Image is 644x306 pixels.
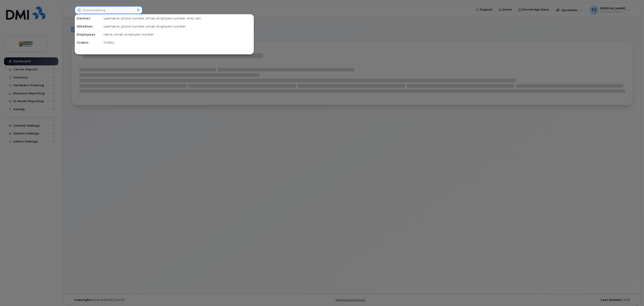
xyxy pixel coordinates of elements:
div: Wirelines [75,22,102,30]
div: username, phone number, email, employee number, imei, sim [102,14,254,22]
div: Devices [75,14,102,22]
div: Orders [102,39,254,47]
div: name, email, employee number [102,30,254,39]
div: Employees [75,30,102,39]
div: username, phone number, email, employee number [102,22,254,30]
div: Orders [75,39,102,47]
